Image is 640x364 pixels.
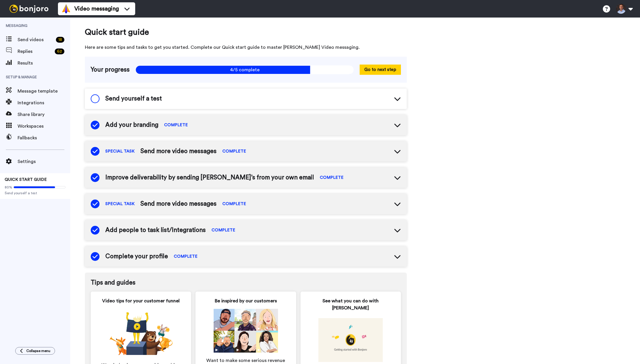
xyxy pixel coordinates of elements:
[102,297,180,304] span: Video tips for your customer funnel
[18,60,70,67] span: Results
[140,200,217,208] span: Send more video messages
[85,44,407,51] span: Here are some tips and tasks to get you started. Complete our Quick start guide to master [PERSON...
[174,254,198,259] span: COMPLETE
[306,297,395,311] span: See what you can do with [PERSON_NAME]
[18,158,70,165] span: Settings
[91,65,130,74] span: Your progress
[26,349,50,353] span: Collapse menu
[105,94,162,103] span: Send yourself a test
[320,175,344,181] span: COMPLETE
[5,178,47,182] span: QUICK START GUIDE
[105,121,158,129] span: Add your branding
[61,4,71,13] img: vm-color.svg
[105,173,314,182] span: Improve deliverability by sending [PERSON_NAME]’s from your own email
[212,227,235,233] span: COMPLETE
[215,297,277,304] span: Be inspired by our customers
[18,88,70,95] span: Message template
[105,226,206,235] span: Add people to task list/Integrations
[85,26,407,38] span: Quick start guide
[318,318,383,362] img: 5a8f5abc0fb89953aae505072feff9ce.png
[140,147,217,156] span: Send more video messages
[105,148,135,154] span: SPECIAL TASK
[56,37,64,43] div: 18
[15,347,55,355] button: Collapse menu
[18,36,54,43] span: Send videos
[18,111,70,118] span: Share library
[109,311,173,355] img: 8725903760688d899ef9d3e32c052ff7.png
[7,5,51,13] img: bj-logo-header-white.svg
[222,148,246,154] span: COMPLETE
[5,191,66,195] span: Send yourself a test
[55,48,64,54] div: 62
[18,134,70,141] span: Fallbacks
[164,122,188,128] span: COMPLETE
[105,201,135,207] span: SPECIAL TASK
[91,278,401,287] span: Tips and guides
[360,65,401,75] button: Go to next step
[222,201,246,207] span: COMPLETE
[135,65,354,74] span: 4/5 complete
[18,99,70,106] span: Integrations
[18,48,52,55] span: Replies
[105,252,168,261] span: Complete your profile
[214,309,278,353] img: 0fdd4f07dd902e11a943b9ee6221a0e0.png
[74,5,119,13] span: Video messaging
[5,185,12,190] span: 80%
[18,123,70,130] span: Workspaces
